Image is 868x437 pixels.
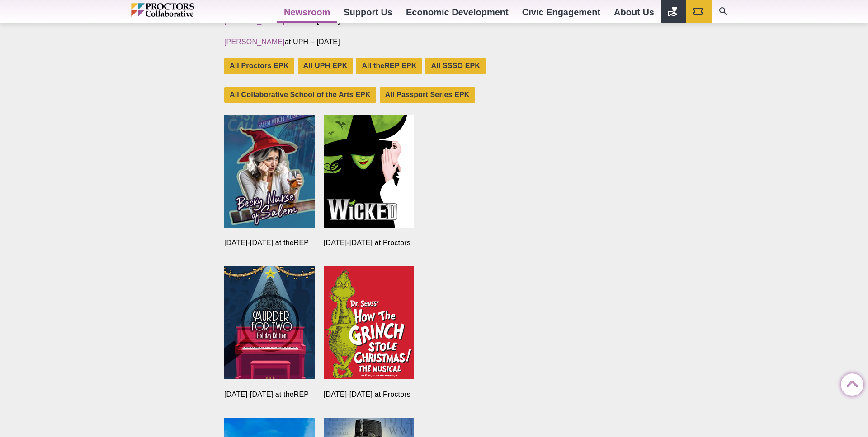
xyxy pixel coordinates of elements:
a: All UPH EPK [298,58,353,74]
a: All Proctors EPK [224,58,294,74]
a: All theREP EPK [356,58,422,74]
img: Proctors logo [131,3,233,17]
figcaption: [DATE]-[DATE] at Proctors [324,238,414,248]
a: All Passport Series EPK [380,87,475,103]
figcaption: [DATE]-[DATE] at theREP [224,238,315,248]
a: All Collaborative School of the Arts EPK [224,87,376,103]
a: [PERSON_NAME] [224,38,285,46]
figcaption: [DATE]-[DATE] at Proctors [324,390,414,400]
a: All SSSO EPK [425,58,486,74]
figcaption: [DATE]-[DATE] at theREP [224,390,315,400]
p: at UPH – [DATE] [224,37,490,47]
a: Back to Top [841,374,859,392]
